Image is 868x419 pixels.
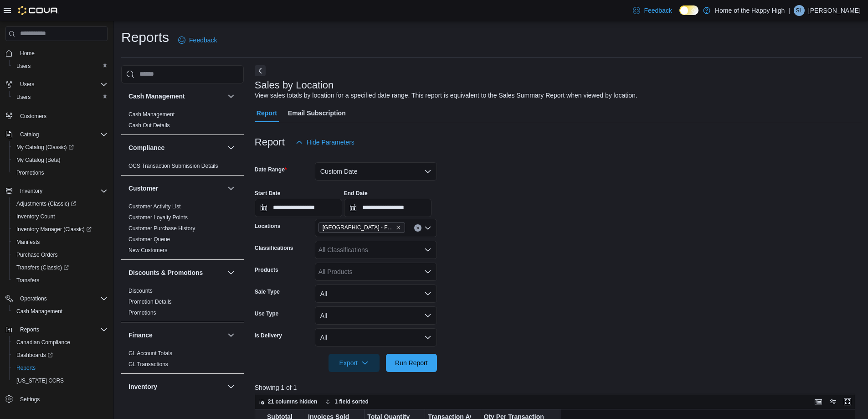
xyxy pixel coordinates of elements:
[9,274,111,287] button: Transfers
[128,309,156,316] span: Promotions
[257,104,277,122] span: Report
[128,288,153,294] a: Discounts
[255,266,278,274] label: Products
[18,6,59,15] img: Cova
[842,396,853,407] button: Enter fullscreen
[808,5,861,16] p: [PERSON_NAME]
[128,247,167,253] a: New Customers
[13,92,34,103] a: Users
[16,324,108,335] span: Reports
[16,93,31,101] span: Users
[255,65,266,76] button: Next
[189,36,217,45] span: Feedback
[255,137,285,148] h3: Report
[13,155,64,166] a: My Catalog (Beta)
[395,358,428,367] span: Run Report
[128,184,158,193] h3: Customer
[16,129,42,140] button: Catalog
[128,203,181,210] a: Customer Activity List
[13,211,108,222] span: Inventory Count
[128,350,172,357] span: GL Account Totals
[13,306,66,317] a: Cash Management
[128,214,188,221] span: Customer Loyalty Points
[323,223,394,232] span: [GEOGRAPHIC_DATA] - Fire & Flower
[128,268,224,277] button: Discounts & Promotions
[128,382,224,391] button: Inventory
[121,28,169,47] h1: Reports
[13,262,72,273] a: Transfers (Classic)
[121,109,244,134] div: Cash Management
[16,352,53,359] span: Dashboards
[128,236,170,243] a: Customer Queue
[226,142,236,153] button: Compliance
[9,154,111,166] button: My Catalog (Beta)
[16,62,31,70] span: Users
[13,198,80,209] a: Adjustments (Classic)
[424,268,431,275] button: Open list of options
[128,298,172,305] span: Promotion Details
[128,92,185,101] h3: Cash Management
[13,262,108,273] span: Transfers (Classic)
[121,201,244,259] div: Customer
[715,5,785,16] p: Home of the Happy High
[2,323,111,336] button: Reports
[13,275,108,286] span: Transfers
[9,197,111,210] a: Adjustments (Classic)
[255,288,280,295] label: Sale Type
[16,79,38,90] button: Users
[424,224,431,232] button: Open list of options
[13,375,108,386] span: Washington CCRS
[322,396,372,407] button: 1 field sorted
[9,166,111,179] button: Promotions
[16,238,40,246] span: Manifests
[13,337,108,348] span: Canadian Compliance
[16,48,38,59] a: Home
[13,337,74,348] a: Canadian Compliance
[255,80,334,91] h3: Sales by Location
[13,224,95,235] a: Inventory Manager (Classic)
[255,244,293,252] label: Classifications
[794,5,805,16] div: Serena Lees
[315,162,437,181] button: Custom Date
[255,383,862,392] p: Showing 1 of 1
[9,223,111,236] a: Inventory Manager (Classic)
[255,190,281,197] label: Start Date
[16,251,58,259] span: Purchase Orders
[255,332,282,339] label: Is Delivery
[13,155,108,166] span: My Catalog (Beta)
[414,224,421,232] button: Clear input
[255,199,342,217] input: Press the down key to open a popover containing a calendar.
[9,349,111,362] a: Dashboards
[307,138,354,147] span: Hide Parameters
[175,31,221,49] a: Feedback
[16,377,64,384] span: [US_STATE] CCRS
[13,167,108,178] span: Promotions
[13,350,108,361] span: Dashboards
[424,246,431,253] button: Open list of options
[20,131,39,138] span: Catalog
[16,277,39,284] span: Transfers
[2,393,111,406] button: Settings
[16,47,108,59] span: Home
[128,350,172,357] a: GL Account Totals
[2,185,111,197] button: Inventory
[2,47,111,60] button: Home
[121,348,244,373] div: Finance
[20,326,39,333] span: Reports
[16,110,108,121] span: Customers
[255,91,637,100] div: View sales totals by location for a specified date range. This report is equivalent to the Sales ...
[128,236,170,243] span: Customer Queue
[128,111,175,118] span: Cash Management
[128,247,167,254] span: New Customers
[288,104,346,122] span: Email Subscription
[9,141,111,154] a: My Catalog (Classic)
[128,331,153,340] h3: Finance
[13,362,39,373] a: Reports
[226,330,236,341] button: Finance
[13,275,43,286] a: Transfers
[16,226,92,233] span: Inventory Manager (Classic)
[16,393,108,405] span: Settings
[268,398,318,405] span: 21 columns hidden
[128,361,168,367] a: GL Transactions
